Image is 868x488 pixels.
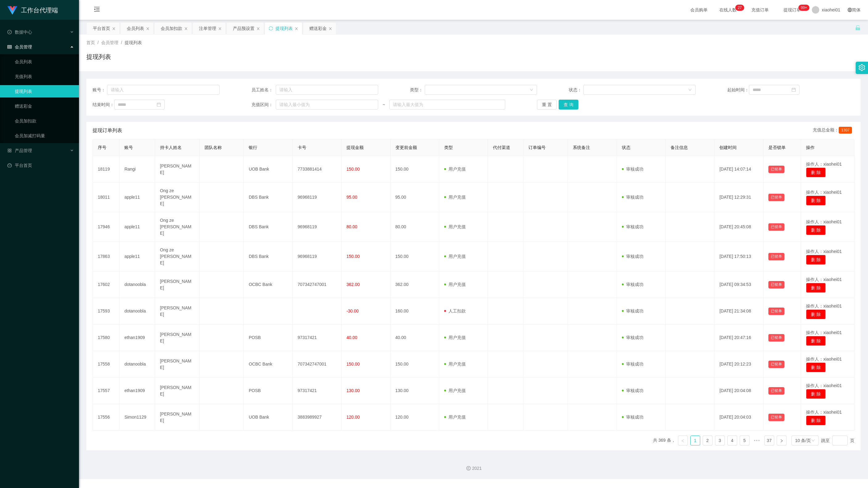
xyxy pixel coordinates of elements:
li: 向后 5 页 [752,436,762,445]
span: 用户充值 [444,335,466,340]
td: 96968119 [293,242,341,271]
img: logo.9652507e.png [7,6,17,15]
td: 18011 [93,183,119,212]
input: 请输入 [276,85,378,95]
button: 已锁单 [768,387,784,395]
td: Rangi [119,156,155,183]
li: 共 369 条， [653,436,676,445]
td: UOB Bank [244,404,292,431]
button: 删 除 [806,167,826,177]
div: 注单管理 [199,23,216,34]
span: 审核成功 [622,388,643,393]
span: 120.00 [346,415,360,420]
span: 用户充值 [444,362,466,366]
td: [PERSON_NAME] [155,156,200,183]
span: 用户充值 [444,282,466,287]
td: 97317421 [293,325,341,351]
i: 图标: menu-fold [86,0,107,20]
td: 40.00 [391,325,439,351]
span: 充值区间： [251,101,276,108]
td: Simon1129 [119,404,155,431]
span: ••• [752,436,762,445]
a: 赠送彩金 [15,100,74,112]
td: 17863 [93,242,119,271]
div: 赠送彩金 [309,23,327,34]
td: DBS Bank [244,183,292,212]
p: 2 [738,5,740,11]
button: 已锁单 [768,334,784,341]
span: 审核成功 [622,195,643,200]
span: 状态 [622,145,630,150]
input: 请输入 [107,85,219,95]
span: 首页 [86,40,95,45]
i: 图标: table [7,45,12,49]
button: 删 除 [806,283,826,293]
td: [DATE] 21:34:08 [714,298,763,325]
td: apple11 [119,212,155,242]
h1: 提现列表 [86,52,111,61]
h1: 工作台代理端 [21,0,58,20]
span: 操作人：xiaohei01 [806,410,842,415]
span: 代付渠道 [493,145,510,150]
span: 审核成功 [622,224,643,229]
li: 37 [764,436,774,445]
span: 用户充值 [444,167,466,172]
input: 请输入最小值为 [276,100,378,110]
i: 图标: calendar [157,102,161,107]
span: 类型： [410,87,425,93]
td: 17556 [93,404,119,431]
div: 提现列表 [275,23,293,34]
a: 5 [740,436,749,445]
button: 已锁单 [768,253,784,260]
td: OCBC Bank [244,351,292,378]
i: 图标: sync [269,26,273,31]
span: 订单编号 [528,145,546,150]
td: 17557 [93,378,119,404]
span: 操作人：xiaohei01 [806,162,842,167]
span: 结束时间： [93,101,114,108]
a: 4 [728,436,737,445]
span: 账号 [124,145,133,150]
sup: 27 [735,5,744,11]
li: 3 [715,436,725,445]
span: 提现订单 [780,8,804,12]
a: 图标: dashboard平台首页 [7,159,74,172]
td: [DATE] 20:47:16 [714,325,763,351]
span: 审核成功 [622,362,643,366]
span: 账号： [93,87,107,93]
td: 362.00 [391,271,439,298]
span: 审核成功 [622,335,643,340]
td: apple11 [119,242,155,271]
td: apple11 [119,183,155,212]
td: [PERSON_NAME] [155,298,200,325]
td: 130.00 [391,378,439,404]
span: 操作人：xiaohei01 [806,330,842,335]
td: Ong ze [PERSON_NAME] [155,212,200,242]
span: 用户充值 [444,195,466,200]
span: 150.00 [346,254,360,259]
i: 图标: calendar [792,88,796,92]
li: 4 [727,436,737,445]
i: 图标: close [256,27,260,31]
button: 已锁单 [768,223,784,231]
span: 持卡人姓名 [160,145,182,150]
td: [DATE] 20:12:23 [714,351,763,378]
td: DBS Bank [244,242,292,271]
span: 备注信息 [671,145,688,150]
td: OCBC Bank [244,271,292,298]
span: 变更前金额 [395,145,417,150]
i: 图标: check-circle-o [7,30,12,34]
span: 产品管理 [7,148,32,153]
span: -30.00 [346,308,359,313]
button: 已锁单 [768,308,784,315]
a: 2 [703,436,712,445]
td: POSB [244,378,292,404]
td: dotanoobla [119,298,155,325]
button: 重 置 [537,100,557,110]
td: 707342747001 [293,351,341,378]
span: 操作人：xiaohei01 [806,249,842,254]
button: 已锁单 [768,281,784,288]
i: 图标: unlock [855,25,861,31]
span: 类型 [444,145,453,150]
